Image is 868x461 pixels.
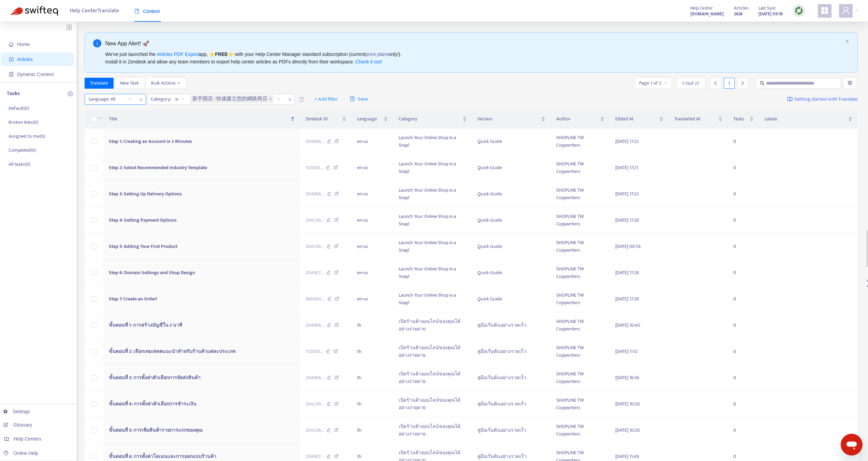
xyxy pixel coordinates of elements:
span: Tasks [733,115,748,123]
span: user [842,6,850,15]
td: Quick Guide [472,155,551,181]
span: plus-circle [68,91,73,96]
td: th [352,312,393,339]
span: close [269,97,272,101]
span: search [760,81,765,86]
td: th [352,365,393,391]
span: 新手開店 - 快速建立您的網路商店 [192,95,267,103]
span: 204239 ... [306,427,324,434]
th: Section [472,110,551,129]
td: 0 [728,181,759,207]
span: + Add filter [314,95,338,103]
p: Tasks [7,90,20,98]
p: All tasks ( 0 ) [9,161,30,168]
span: Labels [765,115,847,123]
span: ขั้นตอนที่ 5: การเพิ่มสินค้ารายการแรกของคุณ [109,426,203,434]
td: Quick Guide [472,286,551,312]
span: book [134,9,139,14]
td: SHOPLINE TW Copywriters [551,312,610,339]
td: Launch Your Online Shop in a Snap! [393,181,472,207]
button: Translate [85,78,114,89]
td: en-us [352,234,393,260]
span: save [350,96,355,101]
span: Articles [17,57,33,62]
td: Quick Guide [472,260,551,286]
a: [DOMAIN_NAME] [690,10,724,18]
span: container [9,72,14,77]
b: FREE [215,51,227,57]
button: close [845,39,849,44]
span: ขั้นตอนที่ 1: การสร้างบัญชีใน 3 นาที [109,321,182,329]
span: Help Center Translate [70,4,119,17]
span: [DATE] 10:40 [615,321,640,329]
td: Launch Your Online Shop in a Snap! [393,129,472,155]
td: 0 [728,417,759,444]
span: 132003 ... [306,348,323,355]
a: Getting started with Translate [787,94,858,105]
span: [DATE] 16:56 [615,374,639,382]
iframe: メッセージングウィンドウを開くボタン [841,434,863,456]
span: [DATE] 11:12 [615,347,638,355]
span: Home [17,42,30,47]
span: 新手開店 - 快速建立您的網路商店 [190,95,274,103]
span: account-book [9,57,14,62]
span: down [98,116,102,120]
td: th [352,391,393,417]
td: 0 [728,260,759,286]
th: Language [352,110,393,129]
span: 204239 ... [306,243,324,250]
th: Zendesk ID [300,110,352,129]
p: Assigned to me ( 0 ) [9,133,45,140]
button: New Task [115,78,144,89]
span: [DATE] 10:20 [615,400,640,408]
span: [DATE] 17:28 [615,216,639,224]
span: [DATE] 17:22 [615,137,639,145]
span: Step 1: Creating an Account in 3 Minutes [109,137,192,145]
th: Labels [759,110,858,129]
td: 0 [728,207,759,234]
span: [DATE] 10:20 [615,426,640,434]
td: คู่มือเริ่มต้นอย่างรวดเร็ว [472,339,551,365]
span: ขั้นตอนที่ 3: การตั้งค่าตัวเลือกการจัดส่งสินค้า [109,374,201,382]
span: Getting started with Translate [794,95,858,103]
span: 204907 ... [306,453,324,460]
span: Step 4: Setting Payment Options [109,216,177,224]
td: en-us [352,155,393,181]
span: [DATE] 17:21 [615,164,638,172]
span: down [177,81,180,85]
td: SHOPLINE TW Copywriters [551,286,610,312]
td: 0 [728,129,759,155]
td: SHOPLINE TW Copywriters [551,155,610,181]
span: Step 5: Adding Your First Product [109,242,177,250]
a: price plans [366,51,389,57]
span: 204906 ... [306,374,324,382]
td: SHOPLINE TW Copywriters [551,417,610,444]
td: Launch Your Online Shop in a Snap! [393,155,472,181]
td: 0 [728,155,759,181]
span: Step 7: Create an Order! [109,295,157,303]
span: Content [134,9,160,14]
span: ขั้นตอนที่ 4: การตั้งค่าตัวเลือกการชำระเงิน [109,400,196,408]
th: Edited At [610,110,669,129]
strong: [DATE] 09:18 [759,10,783,18]
span: Step 6: Domain Settings and Shop Design [109,269,195,277]
strong: 2624 [734,10,742,18]
td: Quick Guide [472,207,551,234]
strong: [DOMAIN_NAME] [690,10,724,18]
td: Quick Guide [472,181,551,207]
span: 204239 ... [306,400,324,408]
td: 0 [728,339,759,365]
td: 0 [728,234,759,260]
span: 204906 ... [306,190,324,198]
td: เปิดร้านค้าออนไลน์ของคุณได้อย่างง่ายดาย [393,417,472,444]
button: + Add filter [309,94,343,105]
p: Broken links ( 0 ) [9,119,38,126]
span: Edited At [615,115,658,123]
span: [DATE] 17:28 [615,269,639,277]
img: image-link [787,96,793,102]
img: Swifteq [10,6,58,16]
span: delete [299,97,304,102]
span: is [175,94,185,104]
td: Launch Your Online Shop in a Snap! [393,286,472,312]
